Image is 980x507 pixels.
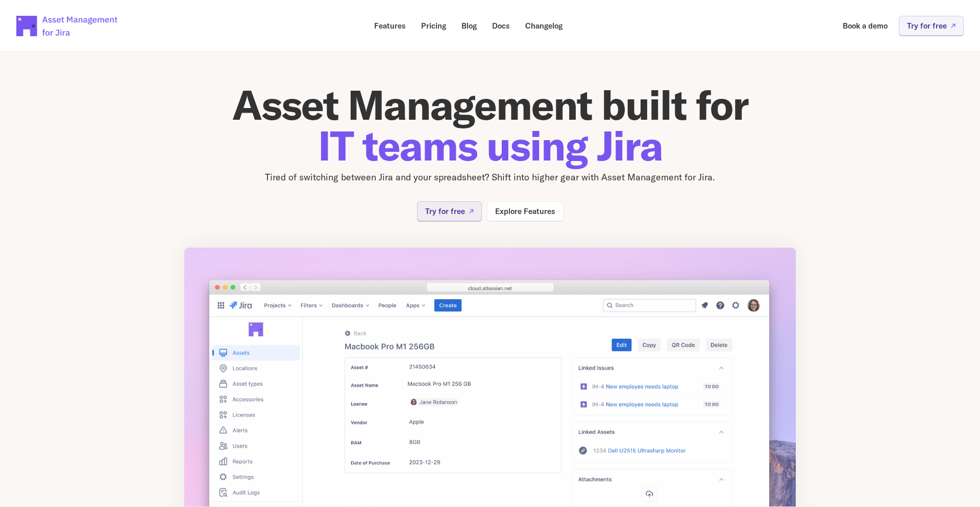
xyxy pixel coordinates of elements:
p: Try for free [425,207,465,215]
p: Pricing [421,22,446,30]
p: Features [374,22,406,30]
p: Try for free [907,22,947,30]
p: Docs [492,22,510,30]
a: Docs [485,16,517,36]
p: Changelog [525,22,562,30]
p: Explore Features [495,207,555,215]
a: Pricing [414,16,453,36]
span: IT teams using Jira [318,120,663,171]
a: Blog [454,16,484,36]
a: Explore Features [487,201,563,221]
p: Blog [461,22,477,30]
a: Changelog [518,16,570,36]
a: Features [367,16,413,36]
a: Book a demo [836,16,895,36]
p: Book a demo [843,22,888,30]
a: Try for free [417,201,482,221]
p: Tired of switching between Jira and your spreadsheet? Shift into higher gear with Asset Managemen... [184,170,796,185]
h1: Asset Management built for [184,85,796,166]
a: Try for free [899,16,964,36]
